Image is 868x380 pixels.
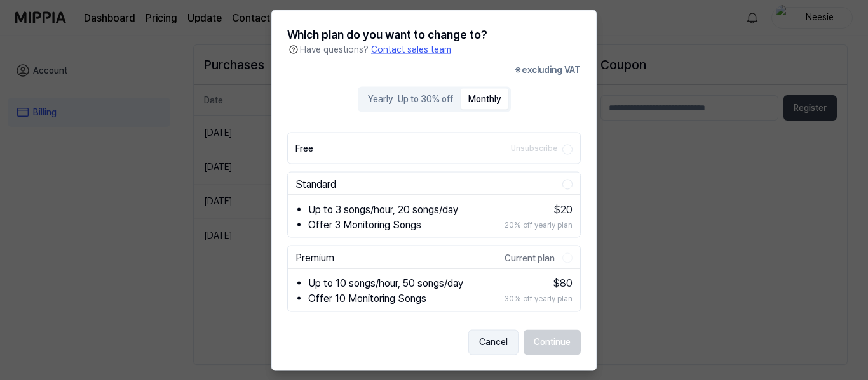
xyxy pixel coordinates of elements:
[504,276,573,291] li: $ 80
[511,133,557,163] div: Unsubscribe
[295,251,334,266] div: Premium
[287,43,300,56] img: 도움말
[371,43,451,56] p: Contact sales team
[505,217,573,232] li: 20% off yearly plan
[501,250,559,266] div: Current plan
[308,202,487,217] li: Up to 3 songs/hour, 20 songs/day
[308,291,486,306] li: Offer 10 Monitoring Songs
[308,276,486,291] li: Up to 10 songs/hour, 50 songs/day
[308,217,487,232] li: Offer 3 Monitoring Songs
[368,93,393,106] div: Yearly
[461,89,508,110] button: Monthly
[515,63,581,76] p: ※ excluding VAT
[295,176,336,192] div: Standard
[398,93,453,106] div: Up to 30% off
[295,133,562,163] label: Free
[300,43,369,56] p: Have questions?
[504,291,573,306] li: 30% off yearly plan
[468,329,519,355] button: Cancel
[505,202,573,217] li: $ 20
[287,25,581,43] div: Which plan do you want to change to?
